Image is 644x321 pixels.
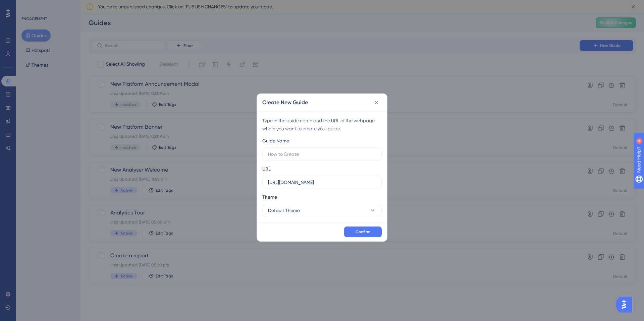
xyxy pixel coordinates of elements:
[262,137,289,145] div: Guide Name
[47,3,49,9] div: 4
[262,165,271,173] div: URL
[268,179,376,186] input: https://www.example.com
[268,206,300,214] span: Default Theme
[356,229,370,235] span: Confirm
[262,193,277,201] span: Theme
[616,295,636,315] iframe: UserGuiding AI Assistant Launcher
[262,117,382,133] div: Type in the guide name and the URL of the webpage, where you want to create your guide.
[268,150,376,158] input: How to Create
[262,99,308,107] h2: Create New Guide
[16,2,42,10] span: Need Help?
